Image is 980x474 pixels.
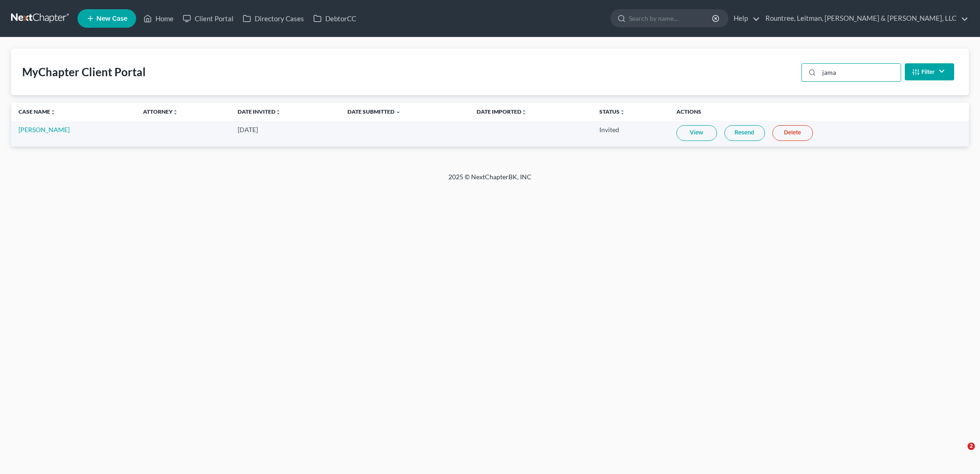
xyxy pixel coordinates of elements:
[669,103,969,121] th: Actions
[592,121,669,146] td: Invited
[599,108,625,115] a: Statusunfold_more
[18,108,56,115] a: Case Nameunfold_more
[22,65,146,79] div: MyChapter Client Portal
[761,10,968,27] a: Rountree, Leitman, [PERSON_NAME] & [PERSON_NAME], LLC
[50,109,56,115] i: unfold_more
[477,108,527,115] a: Date Importedunfold_more
[819,64,901,81] input: Search...
[772,125,813,141] a: Delete
[729,10,760,27] a: Help
[275,109,281,115] i: unfold_more
[18,126,70,134] a: [PERSON_NAME]
[238,108,281,115] a: Date Invitedunfold_more
[143,108,178,115] a: Attorneyunfold_more
[139,10,178,27] a: Home
[676,125,717,141] a: View
[620,109,625,115] i: unfold_more
[238,126,258,134] span: [DATE]
[178,10,238,27] a: Client Portal
[395,109,401,115] i: expand_more
[238,10,309,27] a: Directory Cases
[724,125,765,141] a: Resend
[521,109,527,115] i: unfold_more
[905,63,954,80] button: Filter
[173,109,178,115] i: unfold_more
[96,15,127,22] span: New Case
[347,108,401,115] a: Date Submitted expand_more
[949,443,971,465] iframe: Intercom live chat
[309,10,361,27] a: DebtorCC
[629,10,713,27] input: Search by name...
[227,172,753,189] div: 2025 © NextChapterBK, INC
[968,443,975,450] span: 2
